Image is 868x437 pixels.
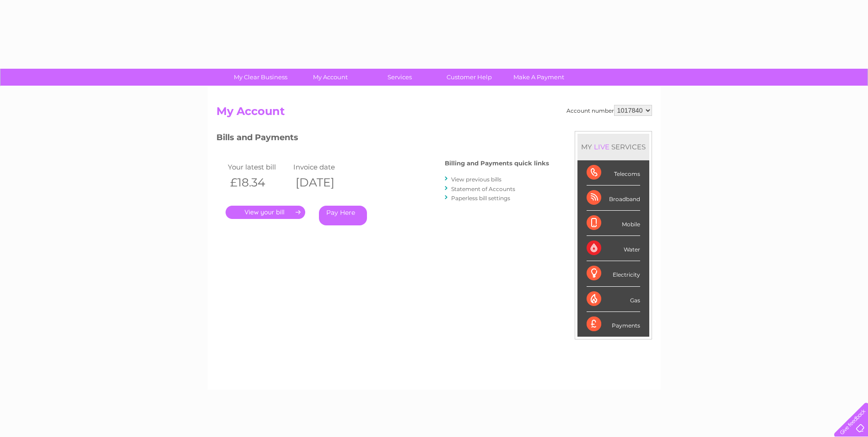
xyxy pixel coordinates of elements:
[587,236,640,261] div: Water
[292,69,368,86] a: My Account
[587,261,640,286] div: Electricity
[587,287,640,312] div: Gas
[587,312,640,337] div: Payments
[587,211,640,236] div: Mobile
[451,176,501,183] a: View previous bills
[566,105,652,116] div: Account number
[291,161,357,173] td: Invoice date
[577,134,649,160] div: MY SERVICES
[216,105,652,122] h2: My Account
[592,142,611,151] div: LIVE
[319,206,367,225] a: Pay Here
[223,69,298,86] a: My Clear Business
[291,173,357,192] th: [DATE]
[362,69,437,86] a: Services
[587,186,640,211] div: Broadband
[226,206,305,219] a: .
[501,69,577,86] a: Make A Payment
[226,161,291,173] td: Your latest bill
[226,173,291,192] th: £18.34
[587,160,640,186] div: Telecoms
[451,186,515,192] a: Statement of Accounts
[216,131,549,147] h3: Bills and Payments
[445,160,549,167] h4: Billing and Payments quick links
[431,69,507,86] a: Customer Help
[451,195,510,202] a: Paperless bill settings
